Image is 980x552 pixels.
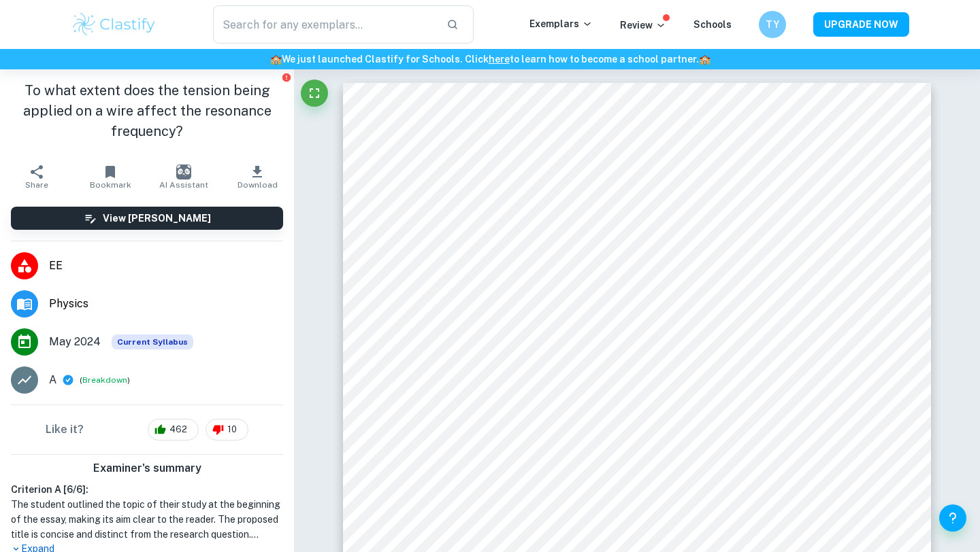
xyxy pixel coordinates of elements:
[765,17,781,32] h6: TY
[270,54,282,65] span: 🏫
[112,334,193,349] div: This exemplar is based on the current syllabus. Feel free to refer to it for inspiration/ideas wh...
[82,374,127,386] button: Breakdown
[939,504,966,532] button: Help and Feedback
[90,180,131,190] span: Bookmark
[11,482,283,497] h6: Criterion A [ 6 / 6 ]:
[147,158,220,196] button: AI Assistant
[693,19,732,30] a: Schools
[49,372,56,388] p: A
[176,165,191,179] img: AI Assistant
[71,11,157,38] img: Clastify logo
[489,54,510,65] a: here
[112,334,193,349] span: Current Syllabus
[11,80,283,141] h1: To what extent does the tension being applied on a wire affect the resonance frequency?
[11,497,283,542] h1: The student outlined the topic of their study at the beginning of the essay, making its aim clear...
[162,423,195,436] span: 462
[49,296,283,312] span: Physics
[813,12,909,37] button: UPGRADE NOW
[699,54,710,65] span: 🏫
[159,180,208,190] span: AI Assistant
[49,334,101,350] span: May 2024
[759,11,786,38] button: TY
[80,374,130,387] span: ( )
[301,80,328,107] button: Fullscreen
[5,460,289,477] h6: Examiner's summary
[148,419,199,441] div: 462
[11,207,283,230] button: View [PERSON_NAME]
[206,419,248,441] div: 10
[25,180,48,190] span: Share
[73,158,147,196] button: Bookmark
[103,211,211,226] h6: View [PERSON_NAME]
[529,16,593,31] p: Exemplars
[220,423,244,436] span: 10
[238,180,278,190] span: Download
[3,52,977,67] h6: We just launched Clastify for Schools. Click to learn how to become a school partner.
[281,72,291,82] button: Report issue
[620,18,666,33] p: Review
[46,421,84,438] h6: Like it?
[213,5,436,44] input: Search for any exemplars...
[49,258,283,274] span: EE
[220,158,294,196] button: Download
